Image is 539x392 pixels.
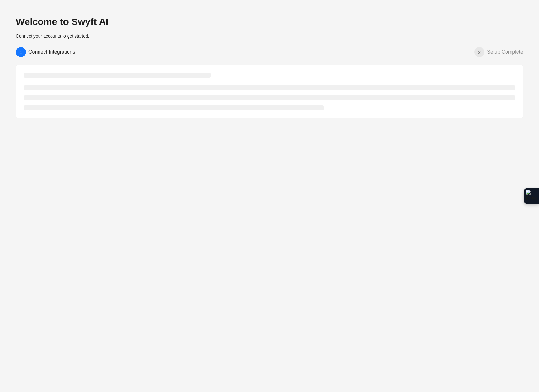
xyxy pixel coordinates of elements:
span: 2 [478,50,481,55]
div: Setup Complete [487,47,523,57]
h2: Welcome to Swyft AI [16,16,523,28]
span: Connect your accounts to get started. [16,33,89,39]
img: Extension Icon [526,190,537,202]
div: Connect Integrations [28,47,80,57]
span: 1 [20,50,22,55]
